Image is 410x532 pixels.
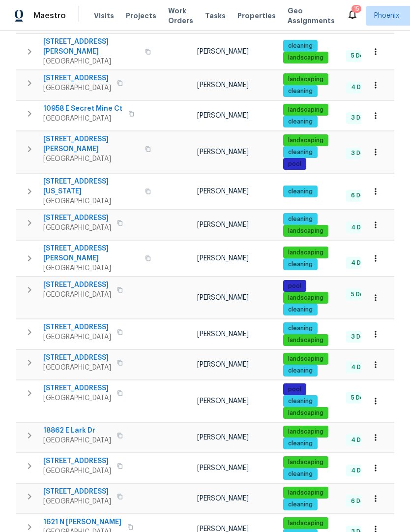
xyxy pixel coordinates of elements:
span: cleaning [284,87,317,95]
span: 5 Done [347,394,375,402]
span: [GEOGRAPHIC_DATA] [43,154,139,164]
span: cleaning [284,188,317,196]
span: [PERSON_NAME] [197,221,249,228]
span: 18862 E Lark Dr [43,426,111,436]
span: cleaning [284,42,317,50]
span: [STREET_ADDRESS] [43,383,111,393]
span: [GEOGRAPHIC_DATA] [43,263,139,273]
span: [GEOGRAPHIC_DATA] [43,57,139,66]
span: landscaping [284,136,327,145]
span: pool [284,385,305,394]
div: 15 [353,4,359,14]
span: [STREET_ADDRESS][PERSON_NAME] [43,37,139,57]
span: cleaning [284,501,317,509]
span: 6 Done [347,497,376,505]
span: landscaping [284,519,327,528]
span: [PERSON_NAME] [197,331,249,338]
span: 4 Done [347,223,376,232]
span: 3 Done [347,333,376,341]
span: cleaning [284,397,317,406]
span: [GEOGRAPHIC_DATA] [43,332,111,342]
span: 4 Done [347,259,376,267]
span: 1621 N [PERSON_NAME] [43,517,121,527]
span: landscaping [284,106,327,114]
span: [GEOGRAPHIC_DATA] [43,436,111,445]
span: [STREET_ADDRESS] [43,456,111,466]
span: cleaning [284,470,317,478]
span: [GEOGRAPHIC_DATA] [43,196,139,206]
span: [GEOGRAPHIC_DATA] [43,363,111,373]
span: landscaping [284,294,327,302]
span: [GEOGRAPHIC_DATA] [43,83,111,93]
span: [GEOGRAPHIC_DATA] [43,290,111,300]
span: 3 Done [347,114,376,122]
span: [STREET_ADDRESS] [43,73,111,83]
span: cleaning [284,215,317,223]
span: [STREET_ADDRESS] [43,322,111,332]
span: [PERSON_NAME] [197,149,249,156]
span: cleaning [284,439,317,448]
span: [PERSON_NAME] [197,434,249,441]
span: [PERSON_NAME] [197,82,249,89]
span: 3 Done [347,149,376,157]
span: Projects [126,11,156,21]
span: cleaning [284,367,317,375]
span: [GEOGRAPHIC_DATA] [43,497,111,506]
span: [PERSON_NAME] [197,48,249,55]
span: pool [284,282,305,290]
span: 4 Done [347,436,376,444]
span: [PERSON_NAME] [197,188,249,195]
span: landscaping [284,75,327,84]
span: cleaning [284,324,317,333]
span: cleaning [284,306,317,314]
span: Properties [237,11,276,21]
span: pool [284,160,305,168]
span: [GEOGRAPHIC_DATA] [43,223,111,233]
span: cleaning [284,148,317,156]
span: [PERSON_NAME] [197,465,249,471]
span: landscaping [284,249,327,257]
span: Visits [94,11,114,21]
span: landscaping [284,336,327,344]
span: [PERSON_NAME] [197,398,249,405]
span: cleaning [284,260,317,269]
span: cleaning [284,118,317,126]
span: landscaping [284,227,327,235]
span: [PERSON_NAME] [197,255,249,262]
span: landscaping [284,355,327,363]
span: landscaping [284,489,327,497]
span: [STREET_ADDRESS][PERSON_NAME] [43,134,139,154]
span: landscaping [284,428,327,436]
span: [PERSON_NAME] [197,495,249,502]
span: landscaping [284,409,327,417]
span: landscaping [284,458,327,467]
span: 5 Done [347,290,375,299]
span: [PERSON_NAME] [197,294,249,301]
span: 10958 E Secret Mine Ct [43,104,122,114]
span: [STREET_ADDRESS] [43,353,111,363]
span: [STREET_ADDRESS] [43,213,111,223]
span: [PERSON_NAME] [197,112,249,119]
span: 5 Done [347,52,375,60]
span: landscaping [284,54,327,62]
span: [STREET_ADDRESS] [43,280,111,290]
span: [GEOGRAPHIC_DATA] [43,114,122,124]
span: 4 Done [347,467,376,475]
span: 4 Done [347,83,376,92]
span: [STREET_ADDRESS][PERSON_NAME] [43,244,139,263]
span: 6 Done [347,191,376,200]
span: Maestro [33,11,66,21]
span: Work Orders [168,6,193,26]
span: Tasks [205,12,226,19]
span: [GEOGRAPHIC_DATA] [43,466,111,476]
span: Geo Assignments [288,6,335,26]
span: 4 Done [347,363,376,372]
span: [STREET_ADDRESS] [43,487,111,497]
span: [PERSON_NAME] [197,361,249,368]
span: [STREET_ADDRESS][US_STATE] [43,177,139,196]
span: [GEOGRAPHIC_DATA] [43,393,111,403]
